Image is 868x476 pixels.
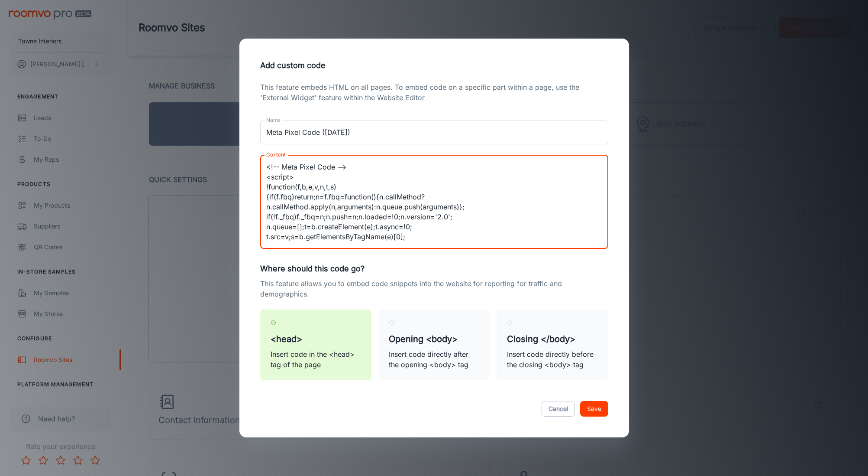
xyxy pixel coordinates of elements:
h5: Opening <body> [389,333,479,346]
label: <head>Insert code in the <head> tag of the page [260,310,371,380]
button: Save [580,401,608,417]
p: This feature embeds HTML on all pages. To embed code on a specific part within a page, use the 'E... [260,82,608,103]
p: Insert code directly before the closing <body> tag [507,349,597,370]
label: Content [266,151,285,158]
label: Closing </body>Insert code directly before the closing <body> tag [497,310,608,380]
p: Insert code directly after the opening <body> tag [389,349,479,370]
input: Set a name for your code snippet [260,120,608,144]
label: Opening <body>Insert code directly after the opening <body> tag [378,310,490,380]
h6: Where should this code go? [260,263,608,275]
button: Cancel [542,401,575,417]
h5: Closing </body> [507,333,597,346]
h2: Add custom code [250,49,619,82]
label: Name [266,116,281,124]
h5: <head> [271,333,361,346]
textarea: <!-- Meta Pixel Code --> <script> !function(f,b,e,v,n,t,s) {if(f.fbq)return;n=f.fbq=function(){n.... [266,162,602,242]
p: This feature allows you to embed code snippets into the website for reporting for traffic and dem... [260,278,608,299]
p: Insert code in the <head> tag of the page [271,349,361,370]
